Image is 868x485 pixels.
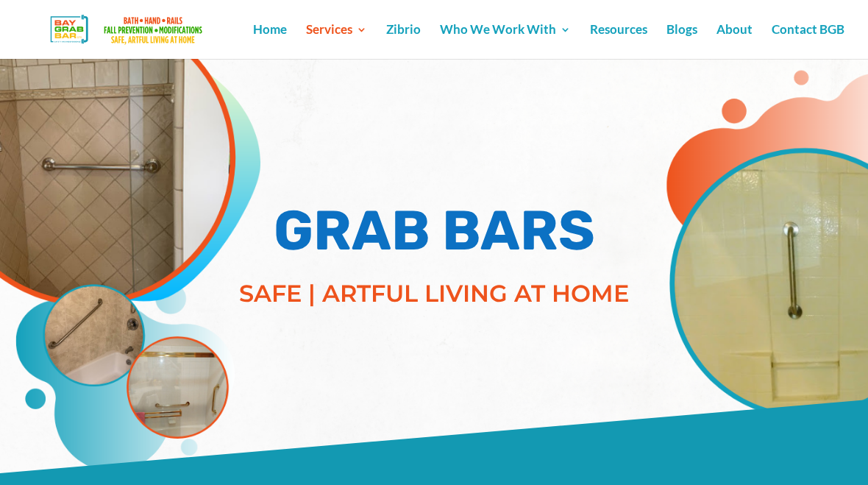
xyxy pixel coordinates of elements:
[386,24,421,59] a: Zibrio
[590,24,647,59] a: Resources
[772,24,844,59] a: Contact BGB
[213,195,655,275] h1: GRAB BARS
[440,24,571,59] a: Who We Work With
[306,24,367,59] a: Services
[25,10,232,49] img: Bay Grab Bar
[666,24,697,59] a: Blogs
[716,24,753,59] a: About
[213,276,655,311] p: SAFE | ARTFUL LIVING AT HOME
[253,24,287,59] a: Home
